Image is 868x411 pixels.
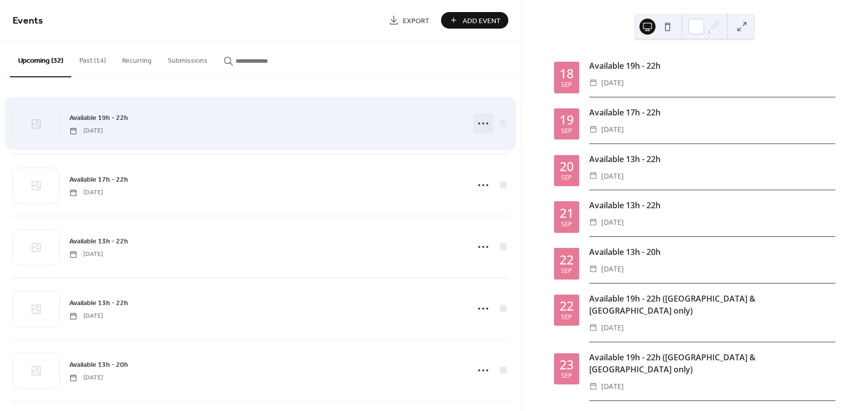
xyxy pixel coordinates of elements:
[601,216,624,228] span: [DATE]
[589,170,597,182] div: ​
[561,175,572,181] div: Sep
[561,221,572,228] div: Sep
[589,263,597,275] div: ​
[589,246,835,258] div: Available 13h - 20h
[589,351,835,375] div: Available 19h - 22h ([GEOGRAPHIC_DATA] & [GEOGRAPHIC_DATA] only)
[589,106,835,118] div: Available 17h - 22h
[441,12,508,29] button: Add Event
[69,297,128,309] a: Available 13h - 22h
[560,160,574,173] div: 20
[561,268,572,275] div: Sep
[589,123,597,135] div: ​
[69,235,128,247] a: Available 13h - 22h
[69,113,128,123] span: Available 19h - 22h
[69,298,128,309] span: Available 13h - 22h
[381,12,437,29] a: Export
[13,11,43,31] span: Events
[71,41,114,76] button: Past (14)
[403,16,429,26] span: Export
[560,300,574,312] div: 22
[114,41,160,76] button: Recurring
[69,236,128,247] span: Available 13h - 22h
[561,314,572,321] div: Sep
[589,153,835,165] div: Available 13h - 22h
[560,358,574,371] div: 23
[560,113,574,126] div: 19
[589,199,835,211] div: Available 13h - 22h
[561,82,572,88] div: Sep
[601,123,624,135] span: [DATE]
[69,250,103,259] span: [DATE]
[69,373,103,382] span: [DATE]
[69,360,128,370] span: Available 13h - 20h
[69,112,128,123] a: Available 19h - 22h
[601,263,624,275] span: [DATE]
[561,373,572,379] div: Sep
[589,293,835,317] div: Available 19h - 22h ([GEOGRAPHIC_DATA] & [GEOGRAPHIC_DATA] only)
[160,41,215,76] button: Submissions
[560,207,574,219] div: 21
[69,359,128,370] a: Available 13h - 20h
[601,170,624,182] span: [DATE]
[561,128,572,134] div: Sep
[463,16,501,26] span: Add Event
[589,216,597,228] div: ​
[601,380,624,392] span: [DATE]
[560,67,574,80] div: 18
[69,126,103,135] span: [DATE]
[589,60,835,72] div: Available 19h - 22h
[589,380,597,392] div: ​
[601,322,624,334] span: [DATE]
[69,188,103,197] span: [DATE]
[69,174,128,185] a: Available 17h - 22h
[589,77,597,89] div: ​
[69,175,128,185] span: Available 17h - 22h
[601,77,624,89] span: [DATE]
[560,253,574,266] div: 22
[589,322,597,334] div: ​
[10,41,71,77] button: Upcoming (32)
[69,312,103,321] span: [DATE]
